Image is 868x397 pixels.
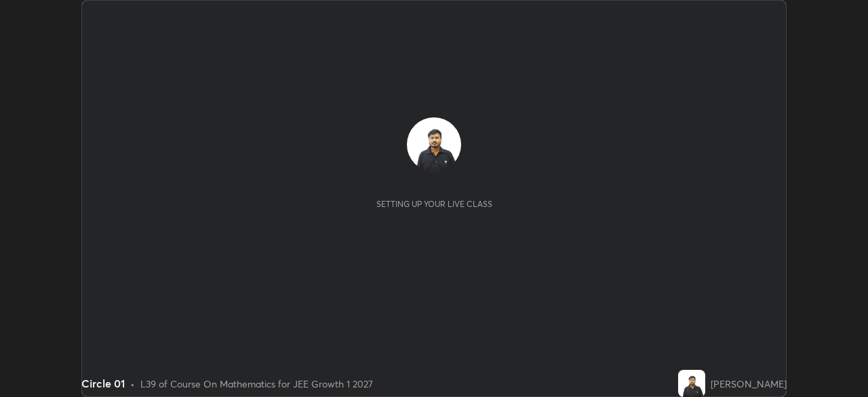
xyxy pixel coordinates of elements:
div: L39 of Course On Mathematics for JEE Growth 1 2027 [140,377,373,391]
div: [PERSON_NAME] [711,377,787,391]
div: • [130,377,135,391]
img: ca03bbe528884ee6a2467bbd2515a268.jpg [407,117,461,172]
img: ca03bbe528884ee6a2467bbd2515a268.jpg [678,370,705,397]
div: Circle 01 [81,375,125,392]
div: Setting up your live class [376,199,492,209]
